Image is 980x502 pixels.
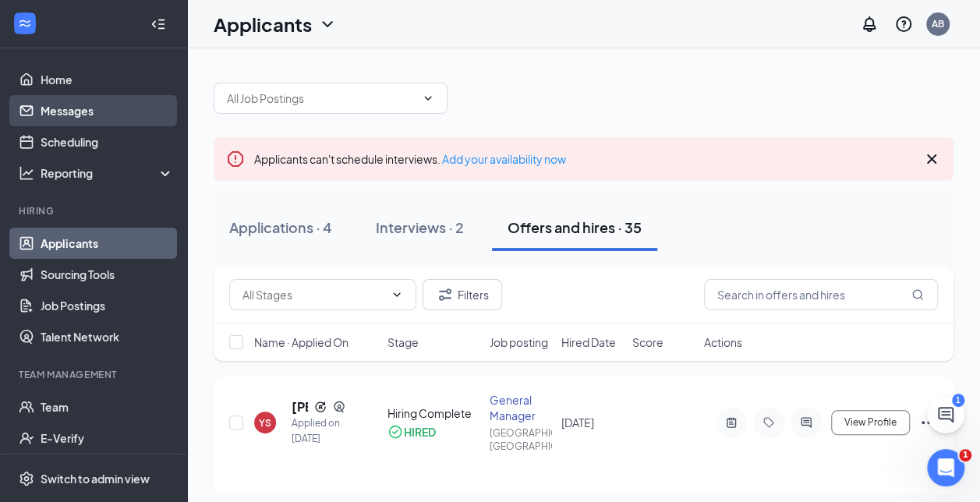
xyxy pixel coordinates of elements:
[41,290,174,321] a: Job Postings
[490,392,551,423] div: General Manager
[894,15,913,34] svg: QuestionInfo
[333,401,345,413] svg: SourcingTools
[259,416,271,430] div: YS
[844,417,897,428] span: View Profile
[387,334,419,350] span: Stage
[759,416,778,429] svg: Tag
[214,11,312,37] h1: Applicants
[442,152,566,166] a: Add your availability now
[41,126,174,157] a: Scheduling
[404,424,436,440] div: HIRED
[254,152,566,166] span: Applicants can't schedule interviews.
[508,217,642,237] div: Offers and hires · 35
[318,15,337,34] svg: ChevronDown
[292,398,308,415] h5: [PERSON_NAME]
[150,16,166,32] svg: Collapse
[41,471,150,486] div: Switch to admin view
[422,92,434,104] svg: ChevronDown
[959,449,971,461] span: 1
[41,422,174,454] a: E-Verify
[227,90,416,107] input: All Job Postings
[911,288,924,301] svg: MagnifyingGlass
[490,334,548,350] span: Job posting
[19,165,34,181] svg: Analysis
[831,410,910,435] button: View Profile
[704,279,938,310] input: Search in offers and hires
[229,217,332,237] div: Applications · 4
[387,405,480,421] div: Hiring Complete
[41,391,174,422] a: Team
[226,150,245,168] svg: Error
[376,217,464,237] div: Interviews · 2
[41,95,174,126] a: Messages
[936,405,955,424] svg: ChatActive
[292,415,345,447] div: Applied on [DATE]
[561,415,594,430] span: [DATE]
[561,334,616,350] span: Hired Date
[490,426,551,453] div: [GEOGRAPHIC_DATA], [GEOGRAPHIC_DATA]
[41,259,174,290] a: Sourcing Tools
[797,416,815,429] svg: ActiveChat
[17,16,33,31] svg: WorkstreamLogo
[436,285,455,304] svg: Filter
[927,396,964,433] button: ChatActive
[314,401,327,413] svg: Reapply
[387,424,403,440] svg: CheckmarkCircle
[19,471,34,486] svg: Settings
[932,17,944,30] div: AB
[704,334,742,350] span: Actions
[927,449,964,486] iframe: Intercom live chat
[41,228,174,259] a: Applicants
[860,15,879,34] svg: Notifications
[41,321,174,352] a: Talent Network
[952,394,964,407] div: 1
[922,150,941,168] svg: Cross
[41,165,175,181] div: Reporting
[254,334,348,350] span: Name · Applied On
[722,416,741,429] svg: ActiveNote
[19,368,171,381] div: Team Management
[632,334,663,350] span: Score
[19,204,171,217] div: Hiring
[242,286,384,303] input: All Stages
[41,64,174,95] a: Home
[919,413,938,432] svg: Ellipses
[423,279,502,310] button: Filter Filters
[391,288,403,301] svg: ChevronDown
